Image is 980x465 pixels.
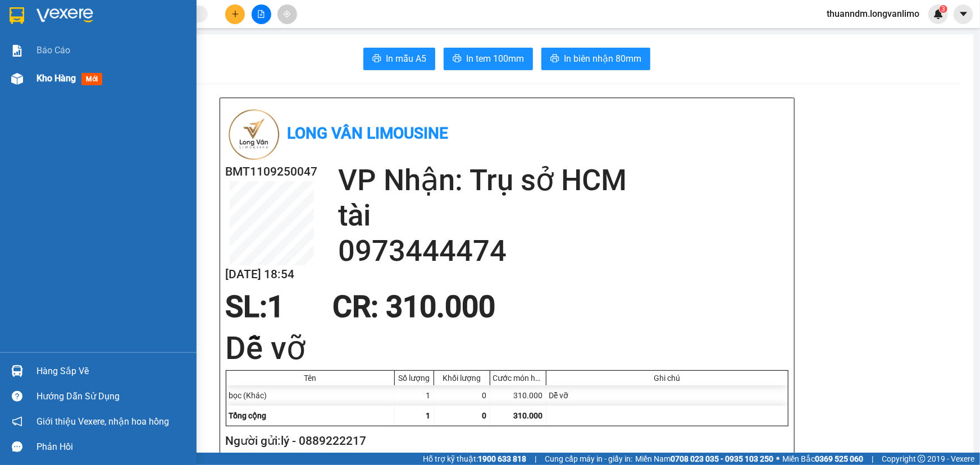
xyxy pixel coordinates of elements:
span: Miền Bắc [782,453,863,465]
span: 1 [426,411,431,420]
button: aim [277,4,297,24]
div: Hướng dẫn sử dụng [37,388,188,405]
b: Long Vân Limousine [288,124,449,142]
span: mới [81,73,102,85]
span: 3 [941,5,945,13]
button: printerIn tem 100mm [444,48,533,70]
h2: BMT1109250047 [226,163,318,181]
h2: VP Nhận: Trụ sở HCM [338,163,788,198]
button: caret-down [954,4,973,24]
span: caret-down [959,9,969,19]
span: environment [6,75,13,83]
span: | [872,453,873,465]
span: Miền Nam [635,453,773,465]
img: logo.jpg [6,6,45,45]
img: warehouse-icon [11,365,23,377]
strong: 0708 023 035 - 0935 103 250 [671,454,773,463]
span: | [535,453,536,465]
img: warehouse-icon [11,73,23,85]
div: Phản hồi [37,439,188,455]
button: printerIn mẫu A5 [363,48,435,70]
span: notification [12,416,22,427]
span: thuanndm.longvanlimo [818,7,928,21]
h1: Dễ vỡ [226,326,788,370]
h2: Người gửi: lý - 0889222217 [226,432,784,450]
span: In tem 100mm [466,52,524,66]
sup: 3 [940,5,947,13]
span: 1 [268,289,285,324]
span: message [12,441,22,452]
span: Báo cáo [37,43,70,57]
h2: [DATE] 18:54 [226,265,318,284]
li: Long Vân Limousine [6,6,163,48]
span: file-add [257,10,265,18]
span: aim [283,10,291,18]
span: printer [372,54,381,65]
span: 0 [482,411,487,420]
span: copyright [918,455,926,463]
li: VP BMT [6,61,78,73]
span: Kho hàng [37,73,76,84]
img: icon-new-feature [933,9,943,19]
div: 1 [395,385,434,406]
button: plus [225,4,245,24]
span: Giới thiệu Vexere, nhận hoa hồng [37,415,169,429]
strong: 0369 525 060 [815,454,863,463]
button: file-add [252,4,271,24]
h2: tài [338,198,788,233]
div: Dễ vỡ [546,385,788,406]
strong: 1900 633 818 [478,454,526,463]
span: plus [231,10,239,18]
div: bọc (Khác) [226,385,395,406]
div: 0 [434,385,490,406]
span: In mẫu A5 [386,52,426,66]
div: Cước món hàng [493,374,543,383]
span: Hỗ trợ kỹ thuật: [423,453,526,465]
div: Tên [229,374,391,383]
div: Ghi chú [549,374,785,383]
span: In biên nhận 80mm [564,52,641,66]
span: printer [453,54,462,65]
img: logo.jpg [226,107,282,163]
span: printer [550,54,559,65]
span: Cung cấp máy in - giấy in: [545,453,632,465]
span: SL: [226,289,268,324]
span: CR : 310.000 [332,289,495,324]
span: 310.000 [514,411,543,420]
div: Khối lượng [437,374,487,383]
img: solution-icon [11,45,23,57]
span: environment [78,75,85,83]
div: Hàng sắp về [37,363,188,380]
span: question-circle [12,391,22,402]
li: VP Trụ sở HCM [78,61,149,73]
span: ⚪️ [776,457,780,461]
h2: 0973444474 [338,233,788,269]
button: printerIn biên nhận 80mm [541,48,650,70]
div: Số lượng [398,374,431,383]
span: Tổng cộng [229,411,267,420]
img: logo-vxr [10,7,24,24]
div: 310.000 [490,385,546,406]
